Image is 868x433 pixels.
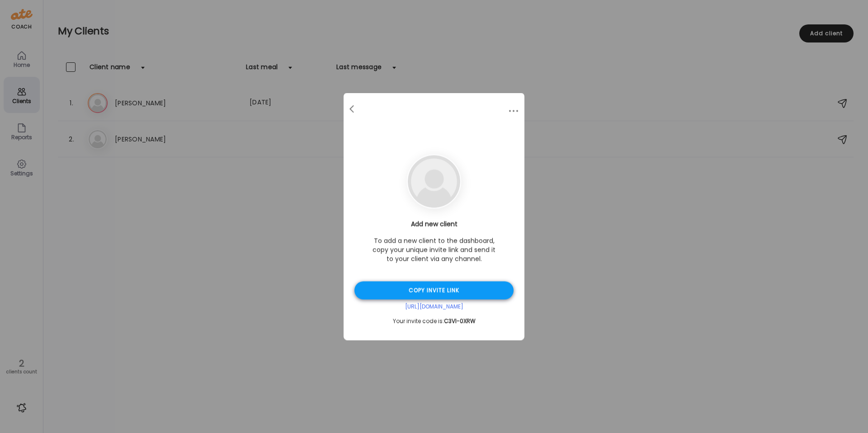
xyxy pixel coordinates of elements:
p: To add a new client to the dashboard, copy your unique invite link and send it to your client via... [371,236,497,264]
div: Copy invite link [354,282,514,300]
div: [URL][DOMAIN_NAME] [354,303,514,311]
div: Your invite code is: [354,318,514,325]
img: bg-avatar-default.svg [408,155,460,208]
span: C3VI-0XRW [444,317,476,325]
h3: Add new client [354,220,514,229]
